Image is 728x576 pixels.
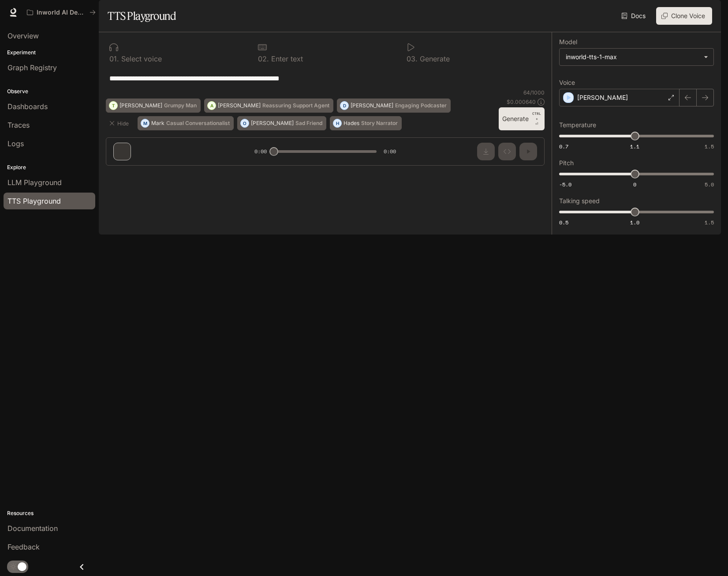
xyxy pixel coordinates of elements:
[559,122,596,128] p: Temperature
[532,111,541,121] p: CTRL +
[164,103,197,108] p: Grumpy Man
[523,89,545,96] p: 64 / 1000
[395,103,447,108] p: Engaging Podcaster
[269,55,303,62] p: Enter text
[262,103,329,108] p: Reassuring Support Agent
[295,121,322,126] p: Sad Friend
[141,116,149,130] div: M
[204,99,333,113] button: A[PERSON_NAME]Reassuring Support Agent
[138,116,234,130] button: MMarkCasual Conversationalist
[705,219,714,226] span: 1.5
[340,99,348,113] div: D
[351,103,393,108] p: [PERSON_NAME]
[108,7,176,25] h1: TTS Playground
[119,103,162,108] p: [PERSON_NAME]
[630,143,639,150] span: 1.1
[559,181,571,188] span: -5.0
[258,55,269,62] p: 0 2 .
[333,116,341,130] div: H
[705,181,714,188] span: 5.0
[620,7,649,25] a: Docs
[361,121,398,126] p: Story Narrator
[630,219,639,226] span: 1.0
[566,53,699,61] div: inworld-tts-1-max
[499,107,545,130] button: GenerateCTRL +⏎
[559,39,577,45] p: Model
[23,4,100,21] button: All workspaces
[656,7,712,25] button: Clone Voice
[559,219,568,226] span: 0.5
[330,116,402,130] button: HHadesStory Narrator
[705,143,714,150] span: 1.5
[337,99,451,113] button: D[PERSON_NAME]Engaging Podcaster
[559,80,575,86] p: Voice
[559,198,600,204] p: Talking speed
[407,55,418,62] p: 0 3 .
[119,55,162,62] p: Select voice
[237,116,326,130] button: O[PERSON_NAME]Sad Friend
[109,99,117,113] div: T
[532,111,541,127] p: ⏎
[343,121,359,126] p: Hades
[251,121,294,126] p: [PERSON_NAME]
[109,55,119,62] p: 0 1 .
[106,99,201,113] button: T[PERSON_NAME]Grumpy Man
[208,99,216,113] div: A
[559,160,574,166] p: Pitch
[559,143,568,150] span: 0.7
[166,121,230,126] p: Casual Conversationalist
[241,116,249,130] div: O
[151,121,164,126] p: Mark
[218,103,261,108] p: [PERSON_NAME]
[418,55,450,62] p: Generate
[106,116,134,130] button: Hide
[577,93,628,102] p: [PERSON_NAME]
[633,181,636,188] span: 0
[507,98,536,106] p: $ 0.000640
[560,49,713,65] div: inworld-tts-1-max
[37,9,86,16] p: Inworld AI Demos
